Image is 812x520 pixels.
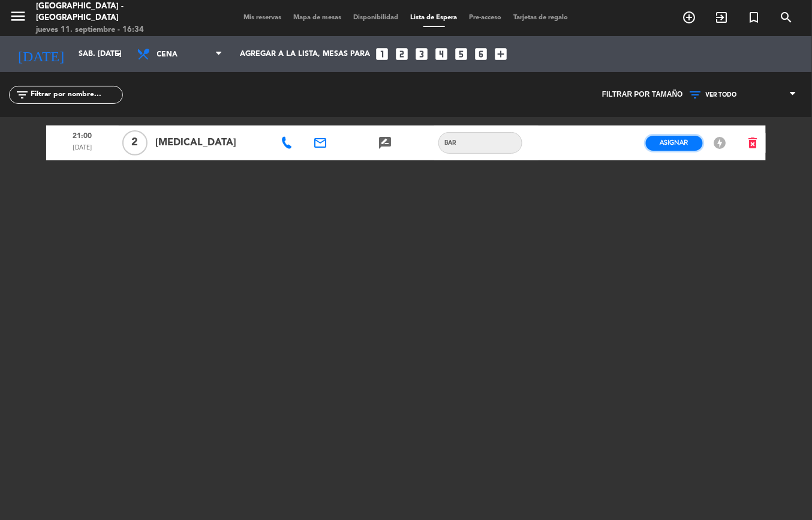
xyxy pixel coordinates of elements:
i: email [313,136,327,150]
button: delete_forever [741,133,766,154]
span: BAR [439,138,462,148]
i: looks_4 [434,46,449,62]
i: looks_5 [453,46,469,62]
i: turned_in_not [747,10,762,25]
span: VER TODO [706,91,737,98]
span: Filtrar por tamaño [602,89,683,101]
i: delete_forever [746,136,760,150]
span: [MEDICAL_DATA] [155,135,267,151]
button: offline_bolt [709,135,731,151]
span: [DATE] [50,143,115,159]
span: Asignar [660,138,688,147]
span: Lista de Espera [405,14,464,21]
i: add_circle_outline [682,10,697,25]
i: search [780,10,794,25]
button: Asignar [646,136,703,151]
i: arrow_drop_down [112,47,126,61]
span: 2 [122,130,148,156]
span: Disponibilidad [348,14,405,21]
div: [GEOGRAPHIC_DATA] - [GEOGRAPHIC_DATA] [36,1,194,24]
span: Pre-acceso [464,14,508,21]
span: Tarjetas de regalo [508,14,575,21]
i: looks_6 [473,46,489,62]
i: menu [9,7,27,25]
span: Cena [157,43,214,66]
span: Mis reservas [238,14,288,21]
button: menu [9,7,27,29]
i: filter_list [15,88,29,102]
span: 21:00 [50,128,115,144]
i: add_box [493,46,509,62]
i: looks_two [394,46,410,62]
input: Filtrar por nombre... [29,88,122,101]
i: exit_to_app [715,10,729,25]
i: rate_review [378,136,392,150]
span: Agregar a la lista, mesas para [240,50,370,58]
i: looks_one [374,46,390,62]
span: Mapa de mesas [288,14,348,21]
i: offline_bolt [713,136,727,150]
i: looks_3 [414,46,429,62]
div: jueves 11. septiembre - 16:34 [36,24,194,36]
i: [DATE] [9,41,73,67]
